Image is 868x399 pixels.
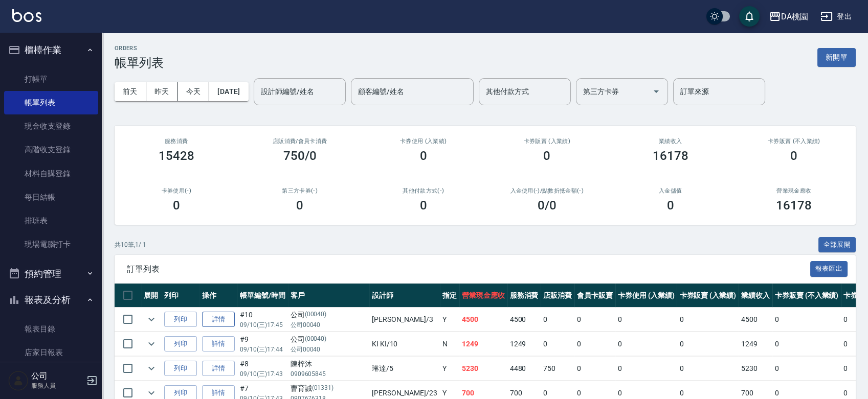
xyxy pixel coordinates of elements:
a: 排班表 [4,209,98,232]
td: 0 [541,308,574,332]
th: 店販消費 [541,284,574,308]
div: 公司 [291,334,367,345]
a: 詳情 [202,336,235,352]
a: 打帳單 [4,67,98,91]
th: 帳單編號/時間 [237,284,288,308]
img: Logo [12,9,41,22]
p: 09/10 (三) 17:43 [240,369,285,379]
h3: 15428 [159,149,194,163]
a: 詳情 [202,361,235,377]
h2: ORDERS [115,45,164,52]
button: 登出 [816,7,856,26]
h2: 入金使用(-) /點數折抵金額(-) [498,187,597,194]
h2: 店販消費 /會員卡消費 [251,138,350,145]
button: save [739,6,760,27]
a: 報表匯出 [810,264,848,273]
td: 0 [574,332,615,356]
td: 5230 [459,357,507,381]
td: 4500 [459,308,507,332]
th: 卡券販賣 (不入業績) [772,284,841,308]
th: 業績收入 [739,284,772,308]
button: 列印 [164,312,197,327]
h3: 0 [420,198,427,213]
a: 新開單 [817,52,856,62]
a: 材料自購登錄 [4,162,98,185]
th: 卡券販賣 (入業績) [677,284,739,308]
td: 0 [772,308,841,332]
p: (00040) [305,334,327,345]
td: 0 [615,332,677,356]
h2: 第三方卡券(-) [251,187,350,194]
a: 店家日報表 [4,341,98,364]
h3: 16178 [653,149,688,163]
p: (01331) [312,383,334,394]
h3: 服務消費 [127,138,226,145]
h3: 0 [173,198,180,213]
button: 全部展開 [818,237,856,253]
h2: 卡券使用 (入業績) [374,138,473,145]
h2: 業績收入 [621,138,720,145]
h3: 0 [420,149,427,163]
td: [PERSON_NAME] /3 [369,308,440,332]
p: 09/10 (三) 17:44 [240,345,285,354]
td: 0 [677,357,739,381]
th: 列印 [162,284,199,308]
h2: 入金儲值 [621,187,720,194]
td: #10 [237,308,288,332]
h3: 0 [667,198,674,213]
button: 預約管理 [4,261,98,287]
th: 營業現金應收 [459,284,507,308]
td: 0 [677,308,739,332]
h3: 16178 [776,198,812,213]
td: 0 [772,332,841,356]
p: 共 10 筆, 1 / 1 [115,240,146,249]
h3: 0 [543,149,550,163]
p: 公司00040 [291,345,367,354]
a: 詳情 [202,312,235,327]
p: 09/10 (三) 17:45 [240,320,285,330]
td: 0 [574,357,615,381]
button: 前天 [115,82,146,101]
button: DA桃園 [765,6,812,27]
td: 1249 [739,332,772,356]
td: 0 [541,332,574,356]
a: 現金收支登錄 [4,114,98,138]
h2: 卡券販賣 (不入業績) [745,138,844,145]
a: 報表目錄 [4,317,98,341]
h3: 帳單列表 [115,56,164,70]
p: 0909605845 [291,369,367,379]
td: Y [440,308,459,332]
th: 指定 [440,284,459,308]
td: 0 [615,357,677,381]
button: 報表匯出 [810,261,848,277]
p: (00040) [305,310,327,320]
img: Person [8,370,29,391]
button: Open [648,83,664,100]
h3: 750/0 [283,149,317,163]
td: 1249 [459,332,507,356]
p: 公司00040 [291,320,367,330]
a: 高階收支登錄 [4,138,98,161]
button: 櫃檯作業 [4,37,98,63]
td: 琳達 /5 [369,357,440,381]
a: 帳單列表 [4,91,98,114]
button: 報表及分析 [4,287,98,313]
h2: 其他付款方式(-) [374,187,473,194]
td: 5230 [739,357,772,381]
th: 卡券使用 (入業績) [615,284,677,308]
th: 設計師 [369,284,440,308]
button: 新開單 [817,48,856,67]
div: 曹育誠 [291,383,367,394]
td: 0 [574,308,615,332]
td: KI KI /10 [369,332,440,356]
td: 1249 [507,332,541,356]
div: DA桃園 [781,10,808,23]
th: 服務消費 [507,284,541,308]
button: expand row [144,361,159,376]
td: 0 [615,308,677,332]
button: 列印 [164,361,197,377]
p: 服務人員 [31,381,83,390]
td: 0 [677,332,739,356]
th: 展開 [141,284,162,308]
th: 客戶 [288,284,369,308]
